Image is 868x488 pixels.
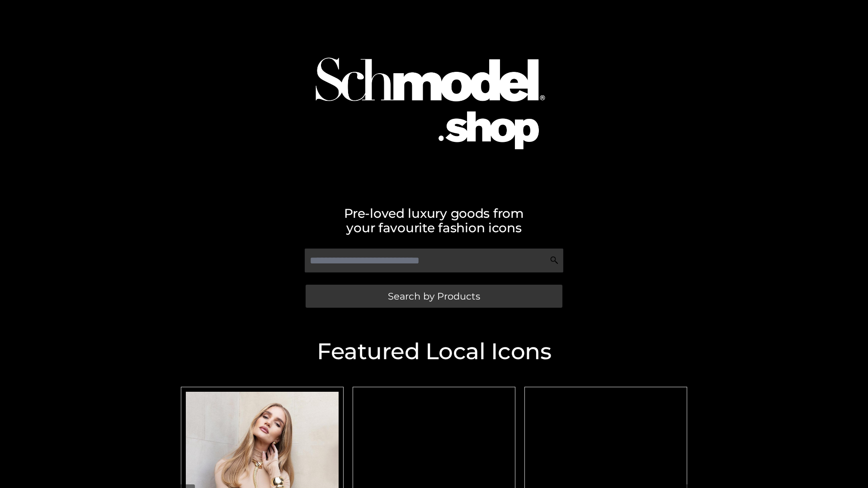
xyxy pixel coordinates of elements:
span: Search by Products [388,291,480,301]
img: Search Icon [550,256,559,265]
h2: Featured Local Icons​ [176,340,692,363]
h2: Pre-loved luxury goods from your favourite fashion icons [176,206,692,235]
a: Search by Products [306,285,562,308]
